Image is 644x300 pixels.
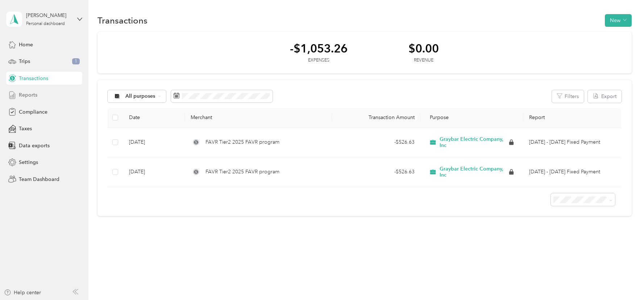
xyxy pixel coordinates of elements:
div: -$1,053.26 [290,42,348,55]
button: Filters [552,90,584,103]
td: [DATE] [123,128,185,157]
span: Settings [19,159,38,166]
button: Export [588,90,622,103]
span: Team Dashboard [19,176,59,183]
div: - $526.63 [338,168,415,176]
span: FAVR Tier2 2025 FAVR program [205,138,279,146]
span: Graybar Electric Company, Inc [440,136,508,149]
div: - $526.63 [338,138,415,146]
div: Revenue [408,57,439,64]
th: Date [123,108,185,128]
span: Data exports [19,142,50,149]
div: [PERSON_NAME] [26,12,71,19]
span: Reports [19,91,37,99]
span: Trips [19,58,30,65]
span: FAVR Tier2 2025 FAVR program [205,168,279,176]
span: All purposes [125,94,155,99]
button: Help center [4,289,41,296]
td: [DATE] [123,157,185,187]
th: Merchant [185,108,332,128]
button: New [605,14,632,27]
span: 1 [72,58,80,65]
span: Purpose [426,114,449,121]
div: Personal dashboard [26,22,65,26]
div: $0.00 [408,42,439,55]
iframe: Everlance-gr Chat Button Frame [603,259,644,300]
th: Transaction Amount [332,108,420,128]
span: Transactions [19,75,48,82]
th: Report [523,108,622,128]
td: Oct 1 - 31, 2025 Fixed Payment [523,128,622,157]
span: Taxes [19,125,32,132]
h1: Transactions [97,17,148,24]
td: Sep 1 - 30, 2025 Fixed Payment [523,157,622,187]
div: Expenses [290,57,348,64]
span: Graybar Electric Company, Inc [440,166,508,178]
span: Home [19,41,33,48]
span: Compliance [19,108,47,116]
